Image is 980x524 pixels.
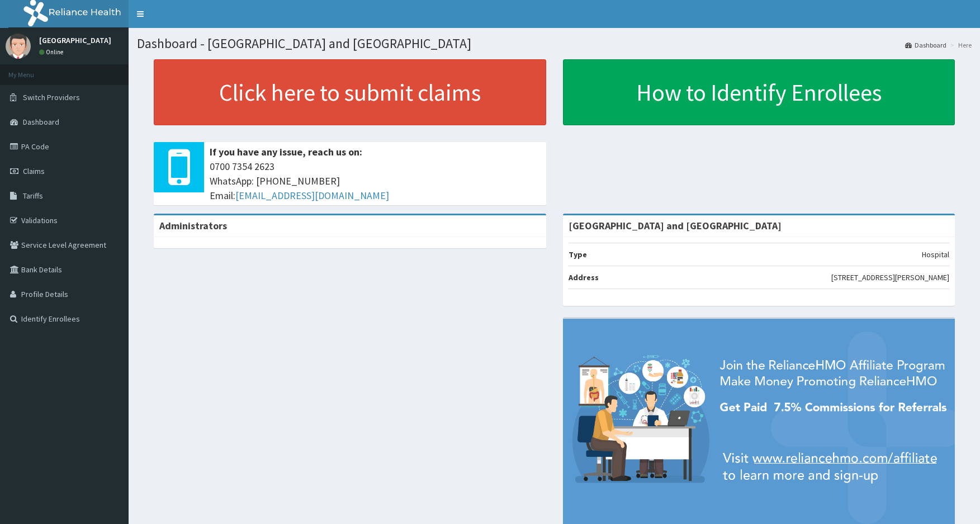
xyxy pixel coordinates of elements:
[159,219,227,232] b: Administrators
[154,59,546,125] a: Click here to submit claims
[235,189,389,202] a: [EMAIL_ADDRESS][DOMAIN_NAME]
[210,159,541,202] span: 0700 7354 2623 WhatsApp: [PHONE_NUMBER] Email:
[23,117,59,127] span: Dashboard
[831,272,949,283] p: [STREET_ADDRESS][PERSON_NAME]
[23,92,80,102] span: Switch Providers
[563,59,955,125] a: How to Identify Enrollees
[210,145,362,158] b: If you have any issue, reach us on:
[563,319,955,524] img: provider-team-banner.png
[922,249,949,260] p: Hospital
[39,36,111,44] p: [GEOGRAPHIC_DATA]
[137,36,972,51] h1: Dashboard - [GEOGRAPHIC_DATA] and [GEOGRAPHIC_DATA]
[569,249,587,259] b: Type
[905,40,946,50] a: Dashboard
[39,48,66,56] a: Online
[6,34,31,59] img: User Image
[23,166,45,176] span: Claims
[948,40,972,50] li: Here
[23,191,43,201] span: Tariffs
[569,219,782,232] strong: [GEOGRAPHIC_DATA] and [GEOGRAPHIC_DATA]
[569,272,599,282] b: Address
